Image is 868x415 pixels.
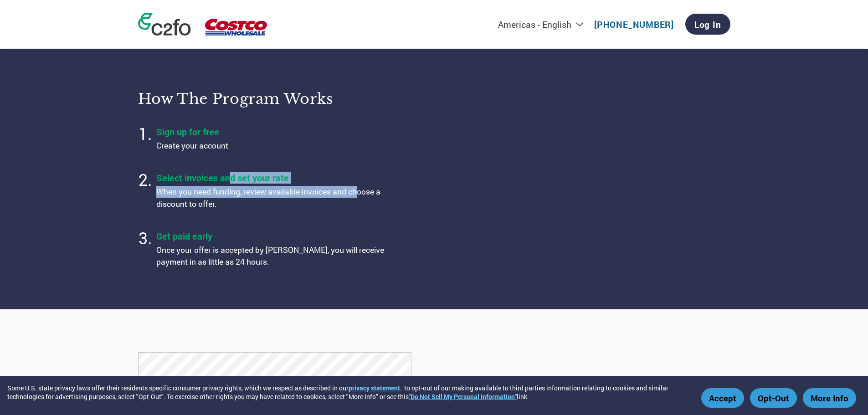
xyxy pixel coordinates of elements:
[349,384,400,392] a: privacy statement
[7,384,697,401] div: Some U.S. state privacy laws offer their residents specific consumer privacy rights, which we res...
[138,90,423,108] h3: How the program works
[701,388,744,408] button: Accept
[156,126,384,138] h4: Sign up for free
[156,186,384,210] p: When you need funding, review available invoices and choose a discount to offer.
[156,230,384,242] h4: Get paid early
[750,388,797,408] button: Opt-Out
[685,14,730,35] a: Log In
[138,13,191,36] img: c2fo logo
[803,388,856,408] button: More Info
[156,140,384,152] p: Create your account
[156,244,384,268] p: Once your offer is accepted by [PERSON_NAME], you will receive payment in as little as 24 hours.
[594,19,674,30] a: [PHONE_NUMBER]
[409,392,517,401] a: "Do Not Sell My Personal Information"
[205,19,267,36] img: Costco
[156,172,384,184] h4: Select invoices and set your rate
